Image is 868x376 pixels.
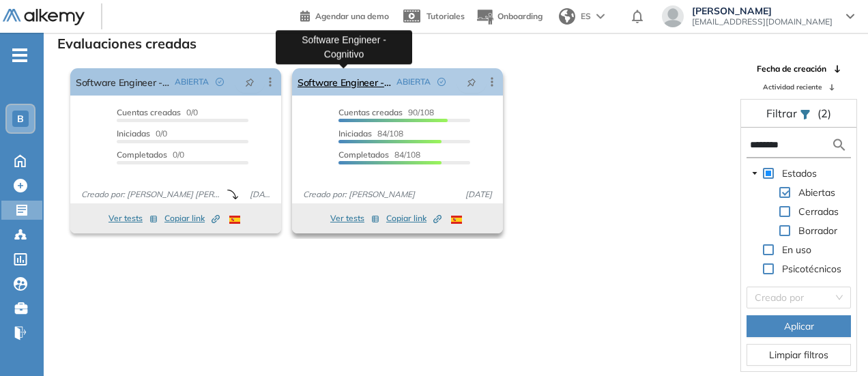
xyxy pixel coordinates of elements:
span: Completados [338,149,389,160]
span: Onboarding [497,11,542,21]
span: Aplicar [784,319,814,334]
span: Cerradas [796,203,841,220]
img: Logo [3,9,85,26]
span: 84/108 [338,149,420,160]
span: check-circle [437,78,446,86]
span: Psicotécnicos [779,261,844,277]
span: Filtrar [766,106,800,120]
img: ESP [229,216,240,224]
span: caret-down [751,170,758,177]
a: Agendar una demo [300,7,389,23]
button: Copiar link [164,210,220,227]
button: Aplicar [747,315,851,337]
span: check-circle [216,78,224,86]
span: Borrador [798,225,837,237]
span: 90/108 [338,107,434,117]
span: pushpin [467,76,476,87]
h3: Evaluaciones creadas [57,35,197,52]
span: Cuentas creadas [117,107,181,117]
span: Copiar link [164,212,220,225]
span: Copiar link [386,212,442,225]
span: Creado por: [PERSON_NAME] [298,188,420,201]
span: 0/0 [117,107,198,117]
img: ESP [451,216,462,224]
span: Abiertas [796,184,838,201]
span: Actividad reciente [763,82,822,92]
button: pushpin [235,71,265,93]
div: Widget de chat [800,310,868,376]
a: Software Engineer - Desafío Técnico [76,68,169,96]
span: 0/0 [117,149,184,160]
a: Software Engineer - Cognitivo [298,68,391,96]
span: En uso [779,242,814,258]
div: Software Engineer - Cognitivo [276,30,412,64]
span: Estados [779,165,820,182]
span: Iniciadas [338,128,372,139]
span: ES [581,10,591,23]
span: Estados [782,167,817,179]
span: ABIERTA [175,76,209,88]
button: Ver tests [330,210,379,227]
span: 84/108 [338,128,403,139]
button: Limpiar filtros [747,344,851,366]
span: Psicotécnicos [782,263,841,275]
span: (2) [818,105,831,121]
button: pushpin [457,71,487,93]
span: Abiertas [798,186,835,199]
span: pushpin [245,76,255,87]
button: Copiar link [386,210,442,227]
span: ABIERTA [396,76,431,88]
button: Onboarding [476,2,542,31]
img: arrow [596,14,605,19]
span: Borrador [796,222,840,239]
span: Cuentas creadas [338,107,403,117]
img: search icon [831,136,848,154]
span: Completados [117,149,167,160]
iframe: Chat Widget [800,310,868,376]
span: [DATE] [460,188,497,201]
span: En uso [782,244,811,256]
span: Fecha de creación [757,63,826,75]
span: Limpiar filtros [769,347,828,362]
img: world [559,8,575,25]
span: B [17,113,24,124]
span: [PERSON_NAME] [692,5,833,16]
span: [EMAIL_ADDRESS][DOMAIN_NAME] [692,16,833,27]
i: - [12,54,27,57]
span: Cerradas [798,205,839,218]
span: Creado por: [PERSON_NAME] [PERSON_NAME] [76,188,227,201]
button: Ver tests [108,210,158,227]
span: 0/0 [117,128,167,139]
span: Iniciadas [117,128,150,139]
span: Agendar una demo [315,11,389,21]
span: Tutoriales [426,11,465,21]
span: [DATE] [244,188,276,201]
